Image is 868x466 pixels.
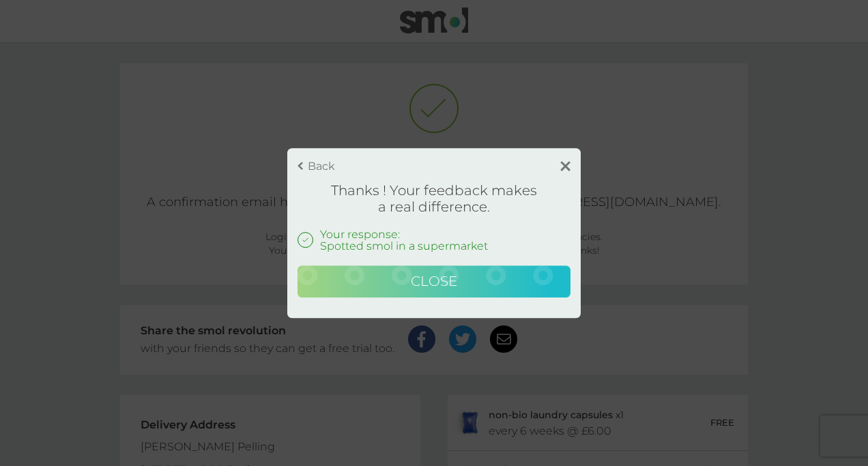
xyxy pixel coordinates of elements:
button: Close [298,265,570,298]
p: Spotted smol in a supermarket [320,240,488,252]
h1: Thanks ! Your feedback makes a real difference. [298,182,570,215]
span: Close [411,273,457,289]
img: back [298,162,303,170]
p: Back [308,160,335,172]
p: Your response: [320,229,488,240]
img: close [560,161,570,171]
